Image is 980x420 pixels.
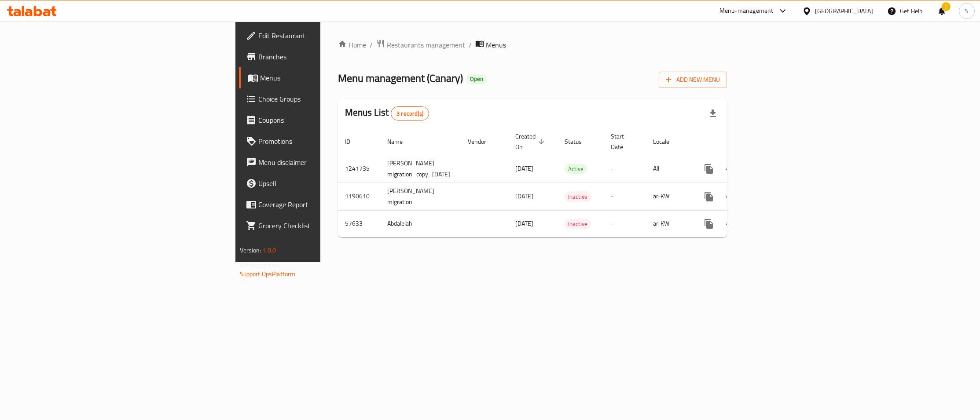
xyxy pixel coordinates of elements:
[698,213,719,234] button: more
[515,131,547,152] span: Created On
[240,259,280,271] span: Get support on:
[486,40,506,50] span: Menus
[376,39,465,51] a: Restaurants management
[387,40,465,50] span: Restaurants management
[604,155,646,183] td: -
[263,245,276,256] span: 1.0.0
[391,106,429,121] div: Total records count
[239,67,399,88] a: Menus
[338,128,790,237] table: enhanced table
[345,106,429,121] h2: Menus List
[391,110,429,118] span: 3 record(s)
[565,164,587,174] div: Active
[565,136,593,147] span: Status
[565,192,591,202] span: Inactive
[239,88,399,110] a: Choice Groups
[466,75,487,83] span: Open
[239,152,399,173] a: Menu disclaimer
[815,6,873,16] div: [GEOGRAPHIC_DATA]
[380,183,461,210] td: [PERSON_NAME] migration
[666,74,720,85] span: Add New Menu
[468,136,498,147] span: Vendor
[239,25,399,46] a: Edit Restaurant
[258,199,392,210] span: Coverage Report
[469,40,472,50] li: /
[646,210,691,237] td: ar-KW
[258,51,392,62] span: Branches
[258,136,392,146] span: Promotions
[260,73,392,83] span: Menus
[719,6,774,16] div: Menu-management
[258,115,392,125] span: Coupons
[239,215,399,236] a: Grocery Checklist
[646,183,691,210] td: ar-KW
[239,131,399,152] a: Promotions
[387,136,414,147] span: Name
[466,74,487,84] div: Open
[965,6,969,16] span: S
[380,210,461,237] td: Abdalelah
[515,163,533,174] span: [DATE]
[702,103,723,124] div: Export file
[338,68,463,88] span: Menu management ( Canary )
[719,158,741,179] button: Change Status
[565,219,591,229] div: Inactive
[345,136,362,147] span: ID
[719,186,741,207] button: Change Status
[611,131,635,152] span: Start Date
[646,155,691,183] td: All
[515,190,533,202] span: [DATE]
[698,186,719,207] button: more
[719,213,741,234] button: Change Status
[515,218,533,229] span: [DATE]
[380,155,461,183] td: [PERSON_NAME] migration_copy_[DATE]
[338,39,727,51] nav: breadcrumb
[258,30,392,41] span: Edit Restaurant
[604,183,646,210] td: -
[239,46,399,67] a: Branches
[565,219,591,229] span: Inactive
[258,178,392,189] span: Upsell
[659,72,727,88] button: Add New Menu
[258,157,392,168] span: Menu disclaimer
[653,136,681,147] span: Locale
[239,173,399,194] a: Upsell
[691,128,790,155] th: Actions
[698,158,719,179] button: more
[604,210,646,237] td: -
[565,164,587,174] span: Active
[240,268,296,280] a: Support.OpsPlatform
[239,194,399,215] a: Coverage Report
[258,220,392,231] span: Grocery Checklist
[240,245,261,256] span: Version:
[239,110,399,131] a: Coupons
[258,94,392,104] span: Choice Groups
[565,191,591,202] div: Inactive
